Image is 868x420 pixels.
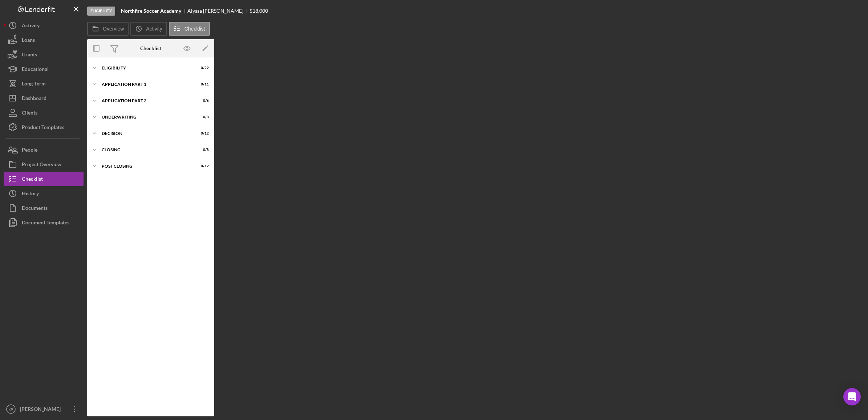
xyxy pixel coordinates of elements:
div: Checklist [22,172,43,188]
div: Post Closing [102,164,191,168]
text: KR [8,407,13,411]
div: 0 / 8 [196,115,209,119]
div: Decision [102,131,191,136]
div: Dashboard [22,91,46,107]
button: Overview [87,22,129,36]
div: Closing [102,148,191,152]
label: Activity [146,26,162,32]
button: History [4,186,84,201]
div: Eligibility [102,66,191,70]
div: Long-Term [22,76,46,93]
div: Clients [22,105,37,122]
div: 0 / 12 [196,131,209,136]
div: 0 / 22 [196,66,209,70]
div: 0 / 11 [196,82,209,87]
button: Documents [4,201,84,215]
div: 0 / 6 [196,99,209,103]
div: Eligibility [87,7,115,16]
b: Northfire Soccer Academy [121,8,181,14]
div: Underwriting [102,115,191,119]
div: Alyssa [PERSON_NAME] [187,8,250,14]
div: Document Templates [22,215,69,232]
div: Checklist [140,45,161,51]
button: Dashboard [4,91,84,105]
button: Educational [4,62,84,76]
div: People [22,143,37,159]
button: Clients [4,105,84,120]
div: Educational [22,62,49,78]
button: Activity [4,18,84,33]
div: Application Part 2 [102,99,191,103]
div: Grants [22,47,37,64]
div: Application Part 1 [102,82,191,87]
label: Overview [103,26,124,32]
div: History [22,186,39,203]
button: Checklist [4,172,84,186]
button: Checklist [169,22,210,36]
div: Project Overview [22,157,61,173]
div: Open Intercom Messenger [843,388,861,405]
div: Product Templates [22,120,64,136]
div: 0 / 12 [196,164,209,168]
div: Loans [22,33,35,49]
div: Activity [22,18,40,35]
button: Activity [130,22,167,36]
button: People [4,143,84,157]
span: $18,000 [250,8,268,14]
button: Long-Term [4,76,84,91]
button: Project Overview [4,157,84,172]
button: Loans [4,33,84,47]
button: KR[PERSON_NAME] [4,402,84,416]
div: 0 / 8 [196,148,209,152]
div: Documents [22,201,48,217]
button: Product Templates [4,120,84,135]
label: Checklist [184,26,205,32]
button: Grants [4,47,84,62]
button: Document Templates [4,215,84,230]
div: [PERSON_NAME] [18,402,65,418]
